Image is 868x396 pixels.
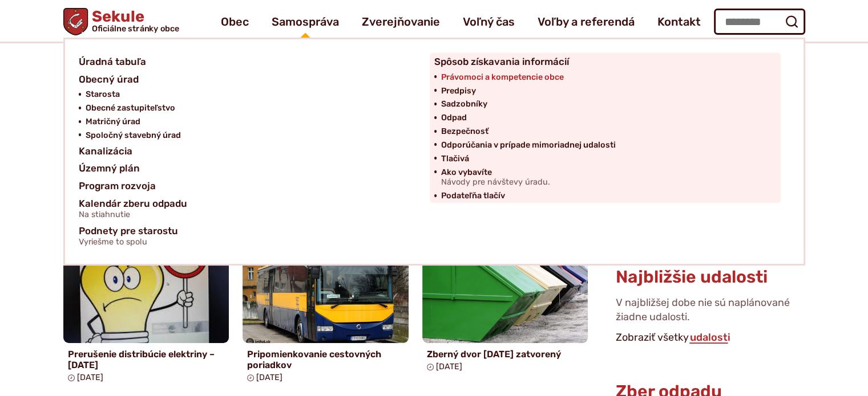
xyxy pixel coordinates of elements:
a: Program rozvoja [79,177,421,195]
a: Odporúčania v prípade mimoriadnej udalosti [441,138,776,152]
span: Sadzobníky [441,97,487,111]
span: Odporúčania v prípade mimoriadnej udalosti [441,138,616,152]
span: Podnety pre starostu [79,222,178,250]
h4: Zberný dvor [DATE] zatvorený [427,349,584,360]
span: Na stiahnutie [79,210,187,219]
span: Spôsob získavania informácií [434,53,569,71]
a: Územný plán [79,160,421,177]
a: Starosta [86,88,421,101]
a: Tlačivá [441,152,776,166]
span: Úradná tabuľa [79,53,146,71]
span: Program rozvoja [79,177,156,195]
a: Matričný úrad [86,115,421,129]
span: Vyriešme to spolu [79,238,178,247]
a: Kontakt [657,6,701,38]
span: Návody pre návštevy úradu. [441,178,550,187]
span: Obecné zastupiteľstvo [86,101,175,115]
span: [DATE] [436,362,462,371]
a: Úradná tabuľa [79,53,421,71]
h1: Sekule [88,9,179,33]
a: Obecný úrad [79,71,421,88]
a: Pripomienkovanie cestovných poriadkov [DATE] [243,245,409,387]
h4: Prerušenie distribúcie elektriny – [DATE] [68,349,225,370]
a: Prerušenie distribúcie elektriny – [DATE] [DATE] [63,245,229,387]
span: Ako vybavíte [441,166,550,190]
a: Spôsob získavania informácií [434,53,776,71]
a: Spoločný stavebný úrad [86,129,421,142]
span: Predpisy [441,84,476,98]
a: Zobraziť všetky udalosti [688,331,731,344]
a: Kalendár zberu odpaduNa stiahnutie [79,195,421,223]
a: Sadzobníky [441,97,776,111]
img: Prejsť na domovskú stránku [63,8,88,35]
span: Starosta [86,88,120,101]
p: Zobraziť všetky [615,329,805,346]
span: Podateľňa tlačív [441,189,505,203]
span: Tlačivá [441,152,469,166]
a: Ako vybavíteNávody pre návštevy úradu. [441,166,776,190]
span: Bezpečnosť [441,125,488,138]
a: Voľný čas [463,6,515,38]
a: Odpad [441,111,776,125]
a: Voľby a referendá [538,6,635,38]
a: Obecné zastupiteľstvo [86,101,421,115]
p: V najbližšej dobe nie sú naplánované žiadne udalosti. [615,296,805,329]
a: Predpisy [441,84,776,98]
span: [DATE] [256,373,282,382]
span: Spoločný stavebný úrad [86,129,181,142]
h3: Najbližšie udalosti [615,268,767,287]
h4: Pripomienkovanie cestovných poriadkov [247,349,404,370]
a: Zverejňovanie [362,6,440,38]
a: Podnety pre starostuVyriešme to spolu [79,222,776,250]
span: Obecný úrad [79,71,139,88]
span: Kanalizácia [79,142,132,160]
span: Územný plán [79,160,140,177]
a: Právomoci a kompetencie obce [441,71,776,84]
a: Samospráva [272,6,339,38]
a: Kanalizácia [79,142,421,160]
a: Logo Sekule, prejsť na domovskú stránku. [63,8,179,35]
span: Odpad [441,111,467,125]
a: Obec [221,6,249,38]
a: Zberný dvor [DATE] zatvorený [DATE] [422,245,588,376]
span: [DATE] [77,373,103,382]
span: Oficiálne stránky obce [91,25,179,32]
a: Podateľňa tlačív [441,189,776,203]
span: Kalendár zberu odpadu [79,195,187,223]
span: Právomoci a kompetencie obce [441,71,564,84]
a: Bezpečnosť [441,125,776,138]
span: Matričný úrad [86,115,140,129]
